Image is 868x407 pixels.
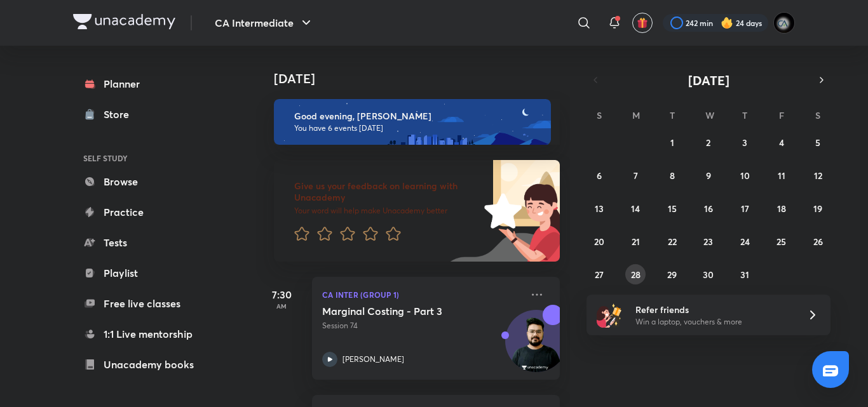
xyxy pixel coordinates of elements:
p: CA Inter (Group 1) [322,287,522,302]
p: Your word will help make Unacademy better [294,206,480,216]
button: July 16, 2025 [698,198,719,218]
abbr: July 12, 2025 [814,170,822,182]
h4: [DATE] [274,71,573,86]
button: July 6, 2025 [589,165,609,185]
button: July 10, 2025 [735,165,755,185]
button: July 21, 2025 [625,231,646,251]
button: July 28, 2025 [625,264,646,284]
button: July 31, 2025 [735,264,755,284]
button: avatar [632,13,653,33]
button: July 1, 2025 [662,132,682,152]
button: July 11, 2025 [771,165,792,185]
abbr: July 7, 2025 [634,170,638,182]
h6: Give us your feedback on learning with Unacademy [294,180,480,203]
img: Avatar [506,317,567,378]
abbr: July 2, 2025 [706,137,710,149]
p: You have 6 events [DATE] [294,123,539,133]
button: July 4, 2025 [771,132,792,152]
button: [DATE] [604,71,813,89]
abbr: July 1, 2025 [670,137,674,149]
a: Tests [73,230,220,255]
abbr: July 20, 2025 [594,236,604,248]
button: July 8, 2025 [662,165,682,185]
a: Free live classes [73,291,220,316]
a: Browse [73,169,220,194]
a: Store [73,102,220,127]
a: Practice [73,199,220,225]
span: [DATE] [688,72,729,89]
button: July 2, 2025 [698,132,719,152]
abbr: July 4, 2025 [779,137,784,149]
img: referral [597,302,622,328]
abbr: July 28, 2025 [631,269,641,281]
abbr: July 27, 2025 [595,269,604,281]
button: July 13, 2025 [589,198,609,218]
a: Unacademy books [73,352,220,377]
p: [PERSON_NAME] [342,354,404,365]
abbr: July 18, 2025 [777,203,786,215]
abbr: July 21, 2025 [632,236,640,248]
abbr: July 30, 2025 [703,269,714,281]
h6: Good evening, [PERSON_NAME] [294,110,539,122]
h5: 7:30 [256,287,307,302]
button: July 3, 2025 [735,132,755,152]
button: CA Intermediate [207,10,322,36]
abbr: July 19, 2025 [813,203,822,215]
button: July 17, 2025 [735,198,755,218]
button: July 25, 2025 [771,231,792,251]
button: July 7, 2025 [625,165,646,185]
p: AM [256,302,307,310]
button: July 26, 2025 [808,231,828,251]
img: streak [721,17,733,29]
button: July 24, 2025 [735,231,755,251]
abbr: July 3, 2025 [742,137,747,149]
abbr: Thursday [742,109,747,121]
abbr: July 25, 2025 [776,236,786,248]
button: July 20, 2025 [589,231,609,251]
button: July 15, 2025 [662,198,682,218]
abbr: Tuesday [670,109,675,121]
abbr: July 6, 2025 [597,170,602,182]
h5: Marginal Costing - Part 3 [322,305,480,317]
h6: Refer friends [635,303,792,316]
a: Planner [73,71,220,97]
abbr: July 24, 2025 [740,236,750,248]
abbr: July 15, 2025 [668,203,677,215]
abbr: July 31, 2025 [740,269,749,281]
abbr: July 11, 2025 [778,170,785,182]
abbr: July 10, 2025 [740,170,750,182]
button: July 23, 2025 [698,231,719,251]
a: 1:1 Live mentorship [73,321,220,347]
abbr: July 14, 2025 [631,203,640,215]
abbr: July 9, 2025 [706,170,711,182]
button: July 19, 2025 [808,198,828,218]
button: July 18, 2025 [771,198,792,218]
img: Company Logo [73,14,175,29]
img: avatar [637,17,648,29]
img: poojita Agrawal [773,12,795,34]
a: Playlist [73,260,220,286]
button: July 5, 2025 [808,132,828,152]
button: July 29, 2025 [662,264,682,284]
button: July 9, 2025 [698,165,719,185]
abbr: July 8, 2025 [670,170,675,182]
p: Win a laptop, vouchers & more [635,316,792,328]
button: July 27, 2025 [589,264,609,284]
p: Session 74 [322,320,522,331]
abbr: July 23, 2025 [703,236,713,248]
abbr: July 17, 2025 [741,203,749,215]
a: Company Logo [73,14,175,32]
img: evening [274,99,551,145]
button: July 22, 2025 [662,231,682,251]
h6: SELF STUDY [73,147,220,169]
abbr: Sunday [597,109,602,121]
button: July 30, 2025 [698,264,719,284]
abbr: July 22, 2025 [668,236,677,248]
abbr: July 26, 2025 [813,236,823,248]
abbr: July 5, 2025 [815,137,820,149]
abbr: Monday [632,109,640,121]
button: July 14, 2025 [625,198,646,218]
abbr: Friday [779,109,784,121]
abbr: Wednesday [705,109,714,121]
abbr: July 29, 2025 [667,269,677,281]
